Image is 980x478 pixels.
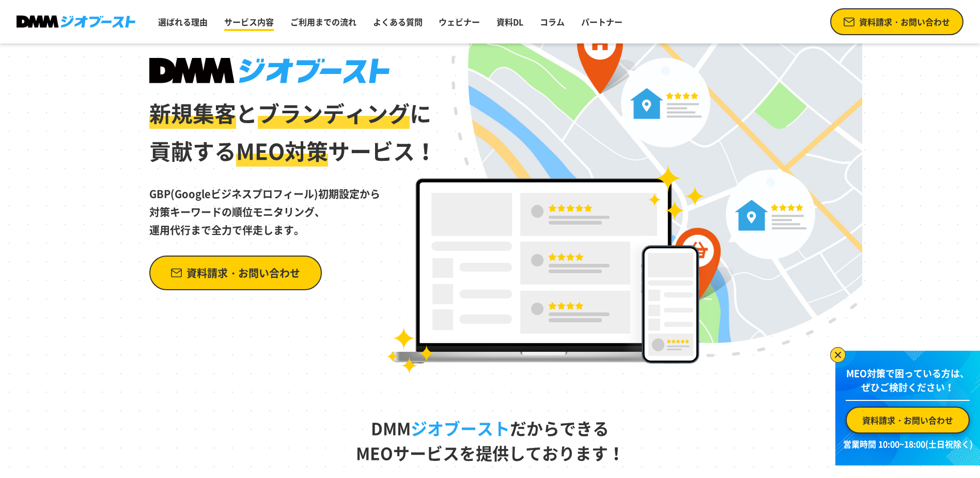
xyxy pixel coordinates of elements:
span: ジオブースト [411,416,510,440]
span: ブランディング [258,97,410,129]
span: 資料請求・お問い合わせ [862,414,953,426]
a: よくある質問 [369,11,427,32]
span: 資料請求・お問い合わせ [859,16,950,28]
a: ご利用までの流れ [286,11,361,32]
a: 資料請求・お問い合わせ [846,407,970,434]
a: 選ばれる理由 [154,11,212,32]
span: MEO対策 [236,135,328,167]
img: DMMジオブースト [149,58,390,84]
p: GBP(Googleビジネスプロフィール)初期設定から 対策キーワードの順位モニタリング、 運用代行まで全力で伴走します。 [149,170,438,239]
a: パートナー [577,11,627,32]
p: 営業時間 10:00~18:00(土日祝除く) [842,438,974,450]
a: コラム [536,11,569,32]
a: 資料請求・お問い合わせ [830,8,963,35]
span: 資料請求・お問い合わせ [186,264,300,282]
a: ウェビナー [434,11,484,32]
a: サービス内容 [220,11,278,32]
span: 新規集客 [149,97,236,129]
h1: と に 貢献する サービス！ [149,58,438,170]
img: バナーを閉じる [830,347,846,363]
a: 資料DL [492,11,527,32]
p: MEO対策で困っている方は、 ぜひご検討ください！ [846,366,970,401]
a: 資料請求・お問い合わせ [149,256,322,290]
img: DMMジオブースト [17,16,135,28]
